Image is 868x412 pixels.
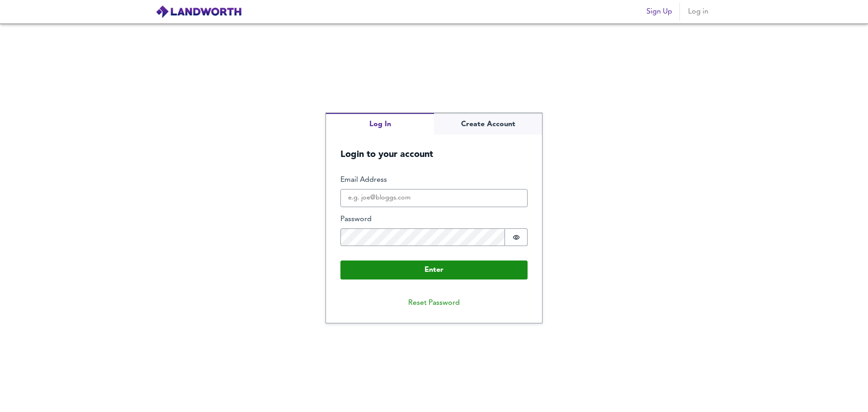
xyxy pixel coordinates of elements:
button: Show password [505,228,528,246]
label: Password [340,214,528,225]
button: Enter [340,260,528,279]
button: Sign Up [643,3,676,21]
span: Log in [687,5,709,18]
button: Create Account [434,113,542,135]
h5: Login to your account [326,135,542,161]
img: logo [156,5,242,19]
input: e.g. joe@bloggs.com [340,189,528,207]
label: Email Address [340,175,528,185]
span: Sign Up [646,5,672,18]
button: Log In [326,113,434,135]
button: Log in [684,3,712,21]
button: Reset Password [401,294,467,312]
